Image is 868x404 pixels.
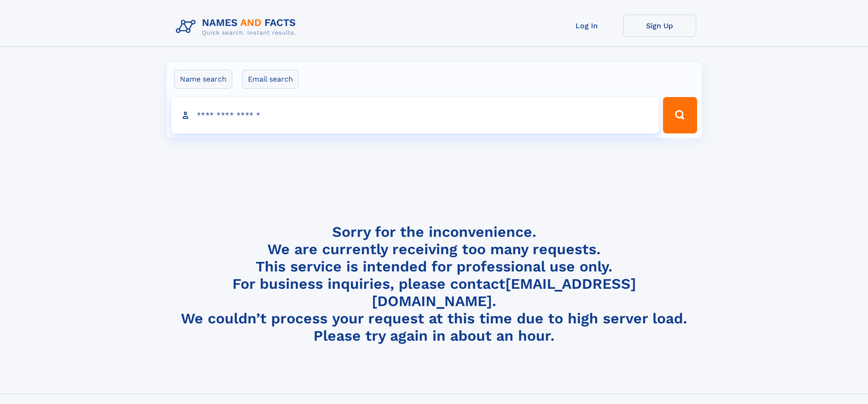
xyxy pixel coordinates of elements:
[174,70,232,89] label: Name search
[171,97,659,133] input: search input
[663,97,697,133] button: Search Button
[172,223,696,345] h4: Sorry for the inconvenience. We are currently receiving too many requests. This service is intend...
[242,70,299,89] label: Email search
[172,15,303,39] img: Logo Names and Facts
[623,15,696,37] a: Sign Up
[550,15,623,37] a: Log In
[372,275,636,310] a: [EMAIL_ADDRESS][DOMAIN_NAME]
